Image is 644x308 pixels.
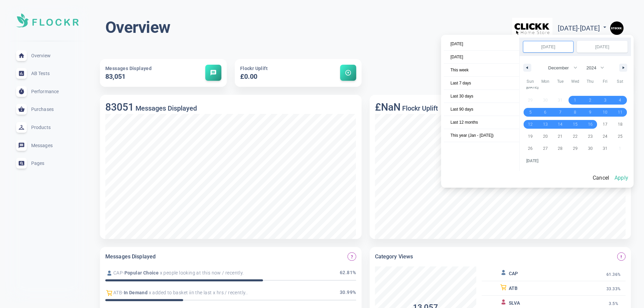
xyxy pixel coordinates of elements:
button: 21 [553,130,568,142]
button: 16 [583,118,598,130]
span: Tue [553,76,568,87]
button: This week [444,64,519,77]
span: 19 [528,130,533,142]
span: 31 [603,142,607,155]
button: Last 12 months [444,116,519,129]
span: 4 [619,94,621,106]
button: 9 [583,106,598,118]
button: 5 [523,106,538,118]
button: 22 [568,130,583,142]
button: This year (Jan - [DATE]) [444,129,519,142]
span: 6 [544,106,546,118]
span: Sun [523,76,538,87]
span: 1 [619,168,621,180]
button: Last 90 days [444,103,519,116]
button: 11 [612,106,628,118]
button: Last 7 days [444,77,519,90]
span: 10 [603,106,607,118]
button: 23 [583,130,598,142]
button: Cancel [590,171,612,185]
span: 16 [588,118,593,130]
button: 20 [538,130,553,142]
span: 22 [573,130,578,142]
span: 20 [543,130,548,142]
span: 18 [618,118,623,130]
button: 26 [523,142,538,155]
button: 15 [568,118,583,130]
button: 8 [568,106,583,118]
span: Fri [598,76,613,87]
input: Early [523,41,573,52]
span: Sat [612,76,628,87]
button: 4 [612,94,628,106]
span: 28 [558,142,562,155]
button: 2 [583,94,598,106]
button: 28 [553,142,568,155]
button: 10 [598,106,613,118]
span: 3 [604,94,606,106]
button: [DATE] [444,51,519,64]
span: 7 [559,106,561,118]
input: Continuous [577,41,627,52]
button: Apply [612,171,631,185]
span: 21 [558,130,562,142]
span: 5 [529,106,532,118]
button: 6 [538,106,553,118]
span: 15 [573,118,578,130]
button: 1 [568,94,583,106]
button: 17 [598,118,613,130]
button: 29 [568,142,583,155]
span: 25 [618,130,623,142]
button: 30 [583,142,598,155]
span: 29 [573,142,578,155]
span: 8 [574,106,576,118]
span: 14 [558,118,562,130]
span: Wed [568,76,583,87]
span: 9 [589,106,591,118]
button: 25 [612,130,628,142]
span: 27 [543,142,548,155]
button: 19 [523,130,538,142]
button: 31 [598,142,613,155]
span: 13 [543,118,548,130]
span: 2 [589,94,591,106]
button: 14 [553,118,568,130]
span: 12 [528,118,533,130]
button: [DATE] [444,38,519,51]
span: 23 [588,130,593,142]
button: 13 [538,118,553,130]
button: 27 [538,142,553,155]
button: 3 [598,94,613,106]
span: 24 [603,130,607,142]
div: [DATE] [523,81,628,94]
span: 17 [603,118,607,130]
span: Mon [538,76,553,87]
span: 11 [618,106,623,118]
span: Thu [583,76,598,87]
button: 18 [612,118,628,130]
div: [DATE] [523,155,628,168]
span: 30 [588,142,593,155]
span: 1 [574,94,576,106]
span: 26 [528,142,533,155]
button: 7 [553,106,568,118]
button: Last 30 days [444,90,519,103]
button: 12 [523,118,538,130]
button: 24 [598,130,613,142]
button: 1 [612,168,628,180]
